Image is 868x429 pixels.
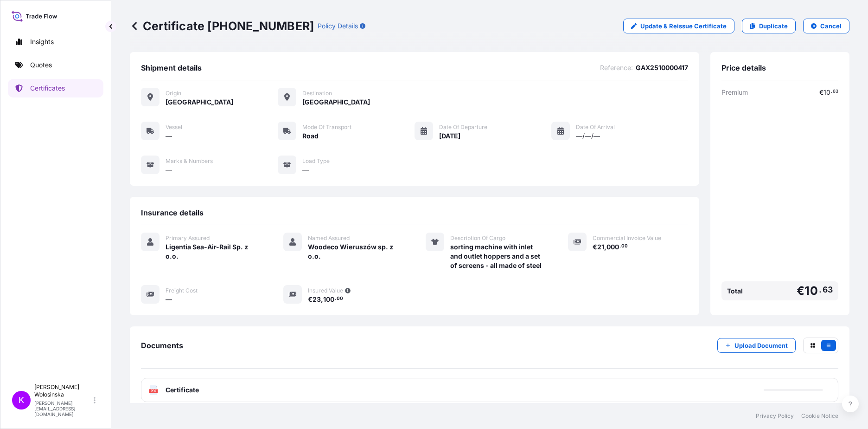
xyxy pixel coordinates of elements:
span: Insured Value [308,287,343,294]
a: Cookie Notice [801,412,838,420]
span: sorting machine with inlet and outlet hoppers and a set of screens - all made of steel [450,242,546,270]
p: Certificate [PHONE_NUMBER] [130,19,314,33]
span: Reference : [600,63,633,72]
a: Insights [8,32,103,51]
span: Road [302,131,319,141]
p: Duplicate [759,21,788,31]
span: Mode of Transport [302,123,351,131]
span: Date of Departure [439,123,487,131]
p: Certificates [30,84,65,93]
span: Vessel [166,123,182,131]
a: Privacy Policy [756,412,794,420]
span: Date of Arrival [576,123,615,131]
span: € [308,296,313,303]
span: Commercial Invoice Value [593,234,661,242]
span: Documents [141,341,183,350]
span: Origin [166,90,181,97]
text: PDF [151,390,157,393]
span: . [335,297,336,300]
button: Cancel [803,19,849,33]
span: Freight Cost [166,287,198,294]
span: Certificate [166,385,199,395]
span: Primary Assured [166,234,210,242]
span: . [619,245,621,248]
p: Update & Reissue Certificate [640,21,727,31]
p: [PERSON_NAME][EMAIL_ADDRESS][DOMAIN_NAME] [34,400,92,417]
p: [PERSON_NAME] Wolosinska [34,383,92,398]
span: Total [727,286,743,296]
p: Upload Document [734,341,788,350]
span: — [302,165,309,175]
span: [GEOGRAPHIC_DATA] [166,97,233,107]
span: . [831,90,832,93]
span: [DATE] [439,131,460,141]
span: —/—/— [576,131,600,141]
span: 23 [313,296,321,303]
span: Named Assured [308,234,350,242]
span: K [19,396,24,405]
span: Destination [302,90,332,97]
p: Quotes [30,60,52,70]
p: Cancel [820,21,842,31]
span: Description Of Cargo [450,234,505,242]
span: 10 [804,285,817,297]
span: Marks & Numbers [166,157,213,165]
span: [GEOGRAPHIC_DATA] [302,97,370,107]
span: € [819,89,823,96]
span: Load Type [302,157,330,165]
span: Insurance details [141,208,204,217]
span: 10 [823,89,830,96]
span: 63 [833,90,838,93]
span: 100 [323,296,334,303]
p: Policy Details [318,21,358,31]
a: Duplicate [742,19,796,33]
span: Premium [721,88,748,97]
span: 00 [337,297,343,300]
a: Quotes [8,56,103,74]
span: — [166,165,172,175]
span: 000 [606,244,619,250]
span: 00 [621,245,628,248]
button: Upload Document [717,338,796,353]
span: Ligentia Sea-Air-Rail Sp. z o.o. [166,242,261,261]
span: € [797,285,804,297]
span: Shipment details [141,63,202,72]
span: GAX2510000417 [636,63,688,72]
a: Certificates [8,79,103,97]
span: Woodeco Wieruszów sp. z o.o. [308,242,403,261]
span: € [593,244,597,250]
span: . [819,287,822,292]
a: Update & Reissue Certificate [623,19,734,33]
span: 21 [597,244,604,250]
span: Price details [721,63,766,72]
span: , [604,244,606,250]
span: — [166,295,172,304]
span: , [321,296,323,303]
span: — [166,131,172,141]
span: 63 [823,287,833,292]
p: Insights [30,37,54,46]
